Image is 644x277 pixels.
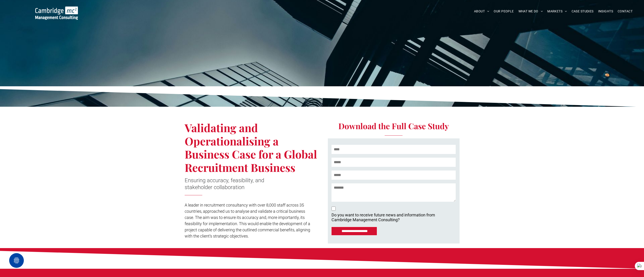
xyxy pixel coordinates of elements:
a: CONTACT [615,8,635,15]
a: CASE STUDIES [569,8,596,15]
span: Download the Full Case Study [338,120,449,131]
a: Your Business Transformed | Cambridge Management Consulting [35,7,78,12]
span: A leader in recruitment consultancy with over 8,000 staff across 35 countries, approached us to a... [185,203,310,238]
a: OUR PEOPLE [491,8,516,15]
a: MARKETS [545,8,569,15]
a: INSIGHTS [596,8,615,15]
span: Validating and Operationalising a Business Case for a Global Recruitment Business [185,120,317,175]
a: WHAT WE DO [516,8,545,15]
span: Ensuring accuracy, feasibility, and stakeholder collaboration [185,177,264,190]
p: Do you want to receive future news and information from Cambridge Management Consulting? [332,213,435,222]
input: Do you want to receive future news and information from Cambridge Management Consulting? Ensuring... [332,207,336,211]
img: Go to Homepage [35,6,78,20]
a: ABOUT [472,8,492,15]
